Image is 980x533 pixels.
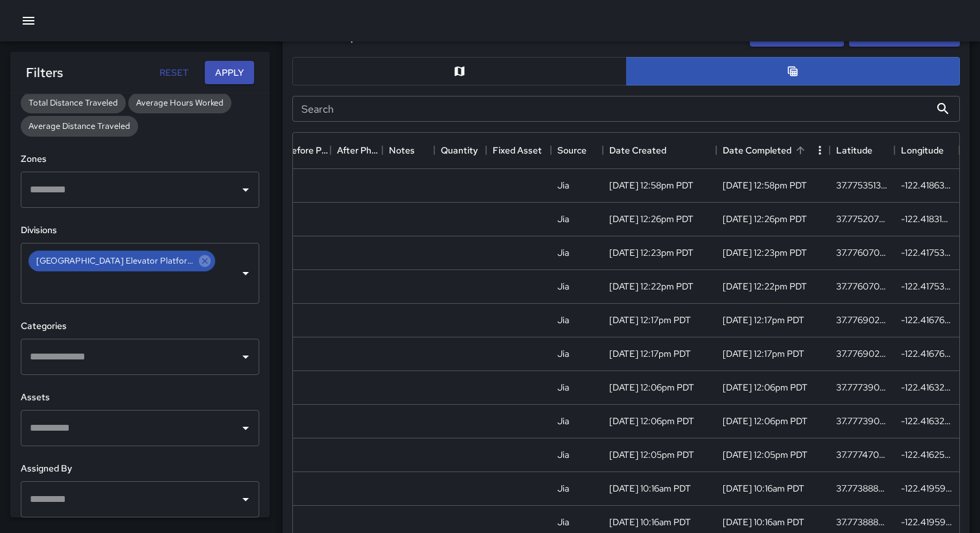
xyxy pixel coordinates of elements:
div: After Photo [337,132,382,168]
div: Notes [382,132,434,168]
div: -122.417532652 [901,246,953,259]
div: 9/24/2025, 12:58pm PDT [723,179,807,192]
button: Open [237,181,255,199]
div: 37.77739003 [836,381,888,394]
button: Open [237,264,255,282]
div: 37.776070115 [836,246,888,259]
div: Jia [557,179,569,192]
button: Sort [791,141,810,159]
div: Jia [557,516,569,528]
div: Date Created [609,132,666,168]
h6: Assets [21,391,259,405]
h6: Divisions [21,223,259,238]
div: Longitude [894,132,959,168]
div: [GEOGRAPHIC_DATA] Elevator Platform [29,251,215,271]
svg: Map [453,65,466,78]
div: Jia [557,448,569,461]
div: -122.416763293 [901,347,953,360]
div: Jia [557,482,569,495]
div: 9/24/2025, 12:06pm PDT [723,414,808,427]
div: Total Distance Traveled [21,93,126,113]
div: 9/24/2025, 12:06pm PDT [609,381,694,394]
button: Open [237,490,255,508]
div: Fixed Asset [486,132,551,168]
div: Fixed Asset [493,132,542,168]
div: 37.773888249 [836,516,888,528]
div: 37.777470234 [836,448,888,461]
div: 9/24/2025, 12:17pm PDT [723,313,804,326]
div: 37.773888249 [836,482,888,495]
div: 9/24/2025, 10:16am PDT [723,482,804,495]
div: -122.416763293 [901,313,953,326]
div: -122.416250829 [901,448,953,461]
div: 9/24/2025, 12:26pm PDT [723,212,807,225]
div: Quantity [434,132,486,168]
div: 37.776070115 [836,280,888,293]
div: Jia [557,414,569,427]
h6: Categories [21,319,259,334]
div: 9/24/2025, 12:17pm PDT [609,347,691,360]
div: 9/24/2025, 12:17pm PDT [723,347,804,360]
div: 9/24/2025, 12:05pm PDT [609,448,694,461]
div: 9/24/2025, 10:16am PDT [609,516,691,528]
div: Latitude [836,132,872,168]
button: Apply [205,61,254,85]
svg: Table [786,65,799,78]
div: Latitude [830,132,894,168]
div: 37.77739003 [836,414,888,427]
div: Before Photo [285,132,331,168]
div: After Photo [331,132,382,168]
div: Jia [557,246,569,259]
div: Jia [557,212,569,225]
h6: Assigned By [21,462,259,476]
div: -122.416326141 [901,414,953,427]
div: Source [557,132,587,168]
div: 37.776902901 [836,313,888,326]
span: [GEOGRAPHIC_DATA] Elevator Platform [29,253,202,268]
div: Quantity [441,132,478,168]
div: -122.419593417 [901,482,953,495]
div: Notes [389,132,415,168]
div: Date Completed [723,132,791,168]
div: Jia [557,347,569,360]
div: 9/24/2025, 10:16am PDT [723,516,804,528]
div: 9/24/2025, 12:22pm PDT [609,280,694,293]
div: 9/24/2025, 12:23pm PDT [723,246,807,259]
div: Average Distance Traveled [21,116,138,137]
div: 37.775351359 [836,179,888,192]
div: 9/24/2025, 12:06pm PDT [609,414,694,427]
h6: Zones [21,152,259,166]
div: 9/24/2025, 12:06pm PDT [723,381,808,394]
div: Date Created [603,132,716,168]
div: Average Hours Worked [128,93,231,113]
div: -122.416326141 [901,381,953,394]
button: Open [237,419,255,437]
div: 37.776902901 [836,347,888,360]
button: Menu [810,141,830,160]
div: 9/24/2025, 12:17pm PDT [609,313,691,326]
div: Source [551,132,603,168]
div: -122.41863951 [901,179,953,192]
h6: Filters [26,62,63,83]
div: 9/24/2025, 12:05pm PDT [723,448,808,461]
div: Jia [557,280,569,293]
div: -122.417532652 [901,280,953,293]
div: Longitude [901,132,944,168]
div: Jia [557,313,569,326]
span: Average Distance Traveled [21,120,138,131]
div: Before Photo [279,132,331,168]
button: Open [237,348,255,366]
div: -122.419593417 [901,516,953,528]
div: 9/24/2025, 10:16am PDT [609,482,691,495]
div: 37.775207896 [836,212,888,225]
button: Reset [153,61,194,85]
span: Average Hours Worked [128,97,231,108]
span: Total Distance Traveled [21,97,126,108]
div: 9/24/2025, 12:58pm PDT [609,179,694,192]
div: Date Completed [716,132,830,168]
div: Jia [557,381,569,394]
div: 9/24/2025, 12:23pm PDT [609,246,694,259]
button: Table [626,57,961,85]
div: 9/24/2025, 12:22pm PDT [723,280,807,293]
div: -122.418318409 [901,212,953,225]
